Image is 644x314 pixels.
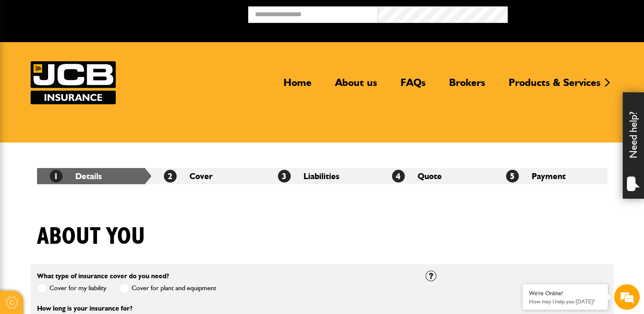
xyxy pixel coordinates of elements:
[529,298,601,305] p: How may I help you today?
[31,61,116,104] img: JCB Insurance Services logo
[329,76,384,96] a: About us
[506,170,519,183] span: 5
[37,273,169,280] label: What type of insurance cover do you need?
[493,168,607,184] li: Payment
[443,76,492,96] a: Brokers
[164,170,177,183] span: 2
[623,92,644,199] div: Need help?
[502,76,607,96] a: Products & Services
[508,6,638,20] button: Broker Login
[265,168,379,184] li: Liabilities
[37,283,106,294] label: Cover for my liability
[31,61,116,104] a: JCB Insurance Services
[37,305,132,312] label: How long is your insurance for?
[278,170,291,183] span: 3
[277,76,318,96] a: Home
[379,168,493,184] li: Quote
[119,283,216,294] label: Cover for plant and equipment
[392,170,405,183] span: 4
[50,170,63,183] span: 1
[529,290,601,297] div: We're Online!
[151,168,265,184] li: Cover
[37,223,145,251] h1: About you
[394,76,432,96] a: FAQs
[37,168,151,184] li: Details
